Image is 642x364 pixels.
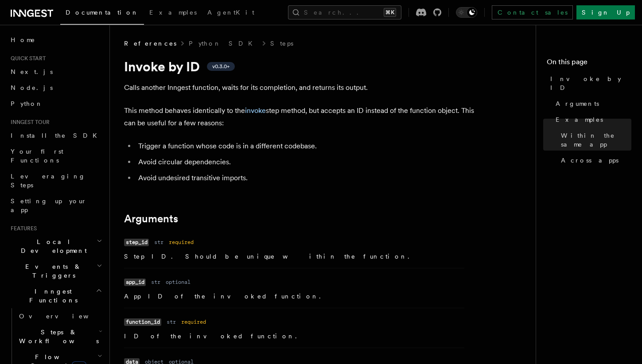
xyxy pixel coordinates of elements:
button: Local Development [7,234,104,259]
a: Invoke by ID [547,71,631,96]
p: ID of the invoked function. [124,332,464,341]
span: Node.js [11,84,53,91]
button: Toggle dark mode [456,7,477,18]
span: Across apps [561,156,619,165]
a: Setting up your app [7,193,104,218]
a: Home [7,32,104,48]
a: Examples [552,112,631,128]
dd: required [181,318,206,325]
p: This method behaves identically to the step method, but accepts an ID instead of the function obj... [124,105,479,129]
button: Inngest Functions [7,283,104,308]
a: Steps [270,39,293,48]
a: Overview [16,308,104,324]
code: app_id [124,279,146,286]
dd: required [169,239,194,246]
a: Next.js [7,64,104,80]
a: invoke [245,106,266,115]
span: Overview [19,313,110,320]
span: Documentation [66,9,139,16]
li: Avoid circular dependencies. [136,156,479,168]
p: Step ID. Should be unique within the function. [124,252,464,261]
span: Python [11,100,43,107]
span: Events & Triggers [7,262,97,280]
a: Python [7,96,104,112]
dd: optional [166,279,191,286]
span: Features [7,225,37,232]
dd: str [167,318,176,325]
span: Steps & Workflows [16,328,99,345]
button: Events & Triggers [7,259,104,283]
a: Node.js [7,80,104,96]
span: Next.js [11,68,53,75]
span: Home [11,35,35,44]
li: Trigger a function whose code is in a different codebase. [136,140,479,152]
span: Inngest tour [7,119,50,126]
span: Setting up your app [11,197,87,213]
span: Invoke by ID [550,74,631,92]
span: Examples [556,115,603,124]
h1: Invoke by ID [124,58,479,74]
a: Across apps [557,152,631,168]
span: Examples [149,9,197,16]
span: Arguments [556,99,599,108]
span: Inngest Functions [7,287,96,305]
span: AgentKit [207,9,254,16]
span: Install the SDK [11,132,102,139]
a: Leveraging Steps [7,168,104,193]
kbd: ⌘K [384,8,396,17]
a: Examples [144,3,202,24]
span: Within the same app [561,131,631,149]
li: Avoid undesired transitive imports. [136,172,479,184]
button: Search...⌘K [288,5,401,19]
dd: str [154,239,163,246]
p: Calls another Inngest function, waits for its completion, and returns its output. [124,81,479,94]
a: Install the SDK [7,128,104,143]
a: Documentation [60,3,144,25]
button: Steps & Workflows [16,324,104,349]
a: Arguments [124,213,178,225]
span: Quick start [7,55,46,62]
h4: On this page [547,57,631,71]
a: AgentKit [202,3,260,24]
dd: str [151,279,160,286]
span: Local Development [7,237,97,255]
a: Python SDK [189,39,258,48]
code: function_id [124,318,161,326]
a: Sign Up [576,5,635,19]
span: Your first Functions [11,148,63,164]
a: Your first Functions [7,143,104,168]
a: Arguments [552,96,631,112]
code: step_id [124,239,149,246]
span: Leveraging Steps [11,173,86,189]
a: Within the same app [557,128,631,152]
p: App ID of the invoked function. [124,292,464,301]
span: References [124,39,176,48]
span: v0.3.0+ [212,63,230,70]
a: Contact sales [492,5,573,19]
